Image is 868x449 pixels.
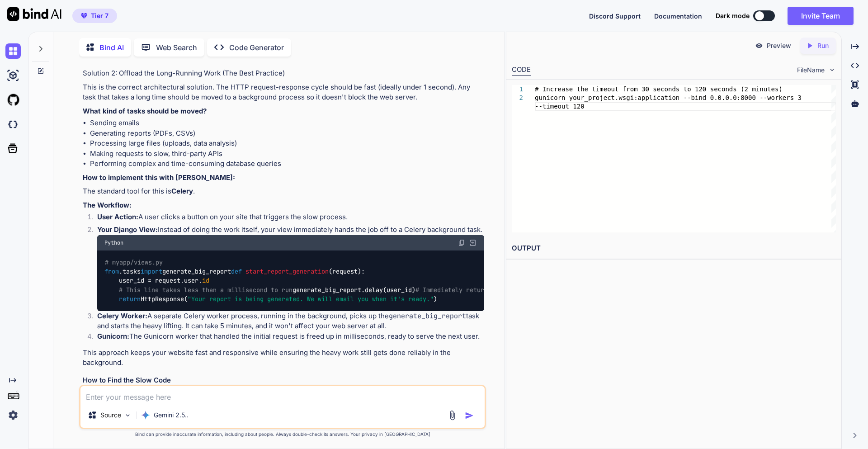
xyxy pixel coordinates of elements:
h3: How to Find the Slow Code [83,375,484,386]
span: FileName [797,66,825,75]
img: icon [465,411,474,420]
span: import [141,267,162,275]
span: Python [104,239,123,246]
img: darkCloudIdeIcon [5,117,21,132]
li: A separate Celery worker process, running in the background, picks up the task and starts the hea... [90,311,484,331]
p: Gemini 2.5.. [154,411,189,420]
strong: Your Django View: [97,225,158,234]
strong: How to implement this with [PERSON_NAME]: [83,173,235,182]
h2: OUTPUT [506,238,841,259]
li: Sending emails [90,118,484,128]
p: Bind can provide inaccurate information, including about people. Always double-check its answers.... [79,431,486,438]
p: Code Generator [229,42,284,53]
p: Bind AI [99,42,124,53]
span: Discord Support [589,12,641,20]
div: CODE [512,65,531,76]
p: This is the correct architectural solution. The HTTP request-response cycle should be fast (ideal... [83,82,484,103]
strong: User Action: [97,213,138,221]
span: gunicorn your_project.wsgi:application --bind 0.0. [535,94,725,101]
span: start_report_generation [245,267,329,275]
span: return [119,295,141,303]
p: Source [100,411,121,420]
img: Pick Models [124,411,132,419]
span: request [332,267,358,275]
img: copy [458,239,465,246]
span: "Your report is being generated. We will email you when it's ready." [188,295,434,303]
img: chat [5,43,21,59]
img: Gemini 2.5 Pro [141,411,150,420]
span: from [104,267,119,275]
span: Dark mode [716,11,750,20]
span: --timeout 120 [535,103,585,110]
strong: Celery Worker: [97,312,147,320]
img: attachment [447,410,458,421]
button: Documentation [654,11,702,21]
span: 0.0:8000 --workers 3 [725,94,802,101]
img: premium [81,13,87,19]
span: id [202,277,209,285]
strong: Gunicorn: [97,332,129,340]
li: A user clicks a button on your site that triggers the slow process. [90,212,484,225]
img: settings [5,407,21,423]
li: The Gunicorn worker that handled the initial request is freed up in milliseconds, ready to serve ... [90,331,484,344]
code: generate_big_report [389,312,466,321]
li: Performing complex and time-consuming database queries [90,159,484,169]
p: The standard tool for this is . [83,186,484,197]
img: preview [755,42,763,50]
span: # Immediately return a response to the user [415,286,571,294]
div: 1 [512,85,523,94]
span: Documentation [654,12,702,20]
p: Preview [767,41,791,50]
code: .tasks generate_big_report ( ): user_id = request.user. generate_big_report.delay(user_id) HttpRe... [104,258,571,304]
p: Web Search [156,42,197,53]
img: Bind AI [7,7,61,21]
p: This approach keeps your website fast and responsive while ensuring the heavy work still gets don... [83,348,484,368]
button: premiumTier 7 [72,9,117,23]
p: Run [817,41,829,50]
strong: Celery [171,187,193,195]
span: Tier 7 [91,11,108,20]
li: Processing large files (uploads, data analysis) [90,138,484,149]
img: chevron down [828,66,836,74]
li: Generating reports (PDFs, CSVs) [90,128,484,139]
strong: The Workflow: [83,201,132,209]
li: Making requests to slow, third-party APIs [90,149,484,159]
span: # myapp/views.py [105,258,163,266]
button: Invite Team [788,7,854,25]
img: Open in Browser [469,239,477,247]
img: ai-studio [5,68,21,83]
button: Discord Support [589,11,641,21]
img: githubLight [5,92,21,108]
li: Instead of doing the work itself, your view immediately hands the job off to a Celery background ... [90,225,484,311]
strong: What kind of tasks should be moved? [83,107,207,115]
div: 2 [512,94,523,102]
h4: Solution 2: Offload the Long-Running Work (The Best Practice) [83,68,484,79]
span: def [231,267,242,275]
span: # Increase the timeout from 30 seconds to 120 seco [535,85,725,93]
span: nds (2 minutes) [725,85,782,93]
span: # This line takes less than a millisecond to run [119,286,292,294]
